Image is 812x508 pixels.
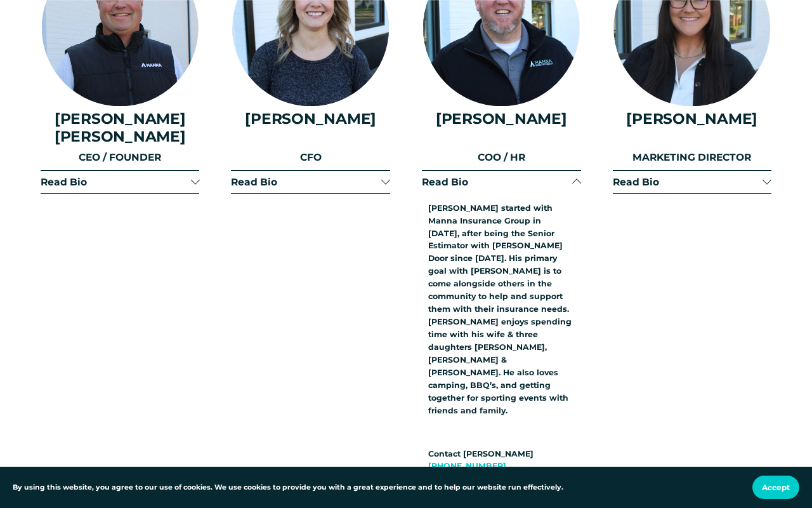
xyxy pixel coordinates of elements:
[422,176,572,188] span: Read Bio
[613,150,771,166] p: MARKETING DIRECTOR
[428,202,575,417] p: [PERSON_NAME] started with Manna Insurance Group in [DATE], after being the Senior Estimator with...
[613,110,771,128] h4: [PERSON_NAME]
[41,171,199,193] button: Read Bio
[428,449,534,458] strong: Contact [PERSON_NAME]
[428,461,506,471] a: [PHONE_NUMBER]
[762,483,790,492] span: Accept
[422,193,581,491] div: Read Bio
[422,110,581,128] h4: [PERSON_NAME]
[231,110,390,128] h4: [PERSON_NAME]
[231,176,381,188] span: Read Bio
[422,171,581,193] button: Read Bio
[231,150,390,166] p: CFO
[752,476,799,499] button: Accept
[613,171,771,193] button: Read Bio
[41,176,190,188] span: Read Bio
[41,110,199,145] h4: [PERSON_NAME] [PERSON_NAME]
[13,482,563,493] p: By using this website, you agree to our use of cookies. We use cookies to provide you with a grea...
[422,150,581,166] p: COO / HR
[613,176,763,188] span: Read Bio
[231,171,390,193] button: Read Bio
[41,150,199,166] p: CEO / FOUNDER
